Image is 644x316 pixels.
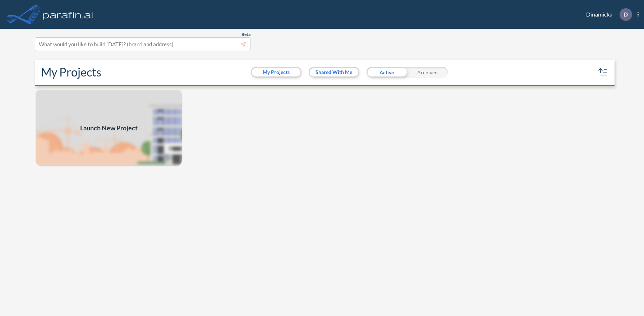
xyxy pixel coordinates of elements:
button: Shared With Me [310,68,358,76]
img: logo [41,7,95,22]
span: Beta [241,32,250,37]
button: My Projects [252,68,300,76]
div: Active [367,67,407,78]
div: Dinamicka [575,8,639,21]
a: Launch New Project [35,89,183,167]
p: D [624,11,628,18]
h2: My Projects [41,65,101,79]
button: sort [597,66,609,78]
img: add [35,89,183,167]
div: Archived [407,67,448,78]
span: Launch New Project [80,123,138,133]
